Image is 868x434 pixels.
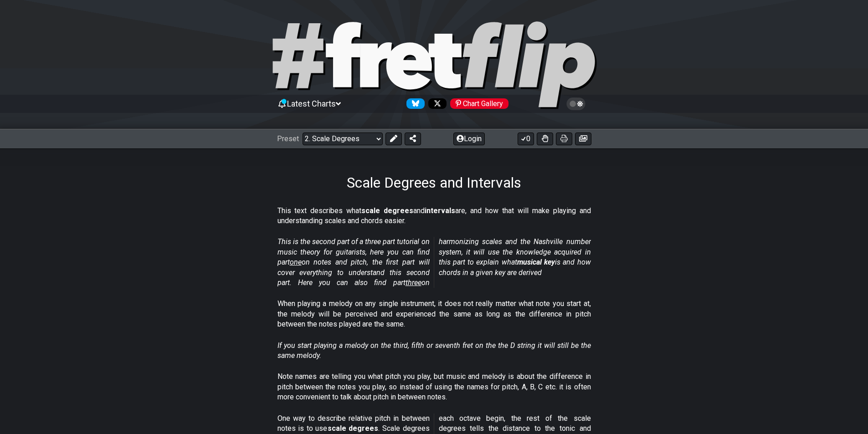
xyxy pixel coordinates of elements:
strong: scale degrees [361,206,413,215]
p: Note names are telling you what pitch you play, but music and melody is about the difference in p... [277,372,591,402]
div: Chart Gallery [450,98,508,109]
em: If you start playing a melody on the third, fifth or seventh fret on the the D string it will sti... [277,341,591,360]
button: Edit Preset [385,133,402,145]
h1: Scale Degrees and Intervals [347,174,521,191]
a: Follow #fretflip at Bluesky [403,98,425,109]
select: Preset [303,133,383,145]
button: Toggle Dexterity for all fretkits [537,133,553,145]
button: Print [556,133,572,145]
span: Latest Charts [287,99,336,108]
p: This text describes what and are, and how that will make playing and understanding scales and cho... [277,206,591,226]
a: Follow #fretflip at X [425,98,447,109]
span: three [406,278,421,287]
button: 0 [518,133,534,145]
button: Login [453,133,485,145]
strong: musical key [517,258,555,266]
button: Create image [575,133,591,145]
button: Share Preset [405,133,421,145]
strong: scale degrees [328,424,379,433]
strong: intervals [425,206,455,215]
p: When playing a melody on any single instrument, it does not really matter what note you start at,... [277,299,591,329]
em: This is the second part of a three part tutorial on music theory for guitarists, here you can fin... [277,237,591,287]
a: #fretflip at Pinterest [447,98,508,109]
span: Preset [277,134,299,143]
span: Toggle light / dark theme [571,100,581,108]
span: one [290,258,302,266]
